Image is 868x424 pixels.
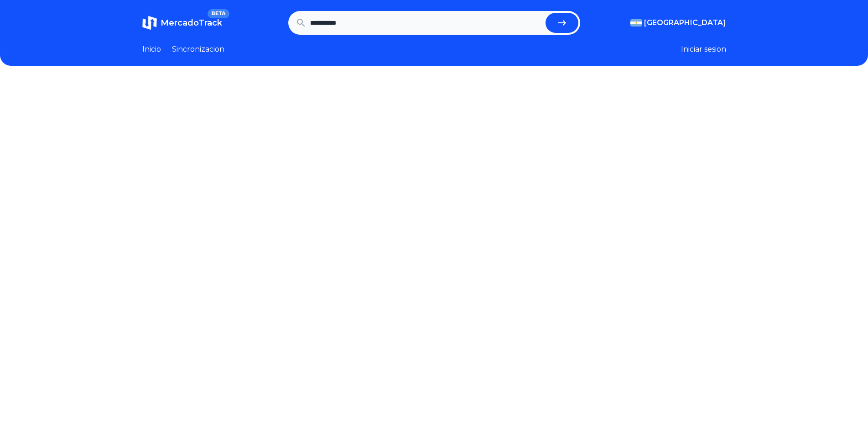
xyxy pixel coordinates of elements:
[630,17,726,28] button: [GEOGRAPHIC_DATA]
[142,16,157,30] img: MercadoTrack
[142,44,161,55] a: Inicio
[161,18,222,28] span: MercadoTrack
[142,16,222,30] a: MercadoTrackBETA
[172,44,224,55] a: Sincronizacion
[208,9,229,18] span: BETA
[681,44,726,55] button: Iniciar sesion
[644,17,726,28] span: [GEOGRAPHIC_DATA]
[630,19,642,26] img: Argentina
